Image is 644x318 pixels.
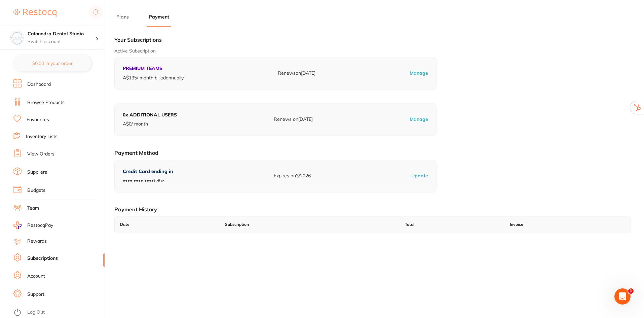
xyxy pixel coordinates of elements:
p: PREMIUM TEAMS [123,65,184,72]
img: Caloundra Dental Studio [10,31,24,44]
p: Manage [410,116,428,123]
td: Invoice [504,216,630,233]
p: 0 x ADDITIONAL USERS [123,112,177,118]
a: Favourites [27,116,49,123]
td: Subscription [220,216,400,233]
a: Log Out [27,309,45,316]
a: Account [27,273,45,280]
button: $0.00 in your order [13,55,91,71]
p: A$ 0 / month [123,121,177,128]
h4: Caloundra Dental Studio [28,31,96,37]
p: Renews on [DATE] [278,70,315,77]
a: Subscriptions [27,255,58,262]
p: Credit Card ending in [123,168,173,175]
p: Active Subscription [114,48,631,55]
p: A$ 135 / month billed annually [123,75,184,81]
a: Suppliers [27,169,47,176]
span: 1 [628,288,634,294]
td: Date [115,216,220,233]
a: Team [27,205,39,212]
a: RestocqPay [13,221,53,229]
img: Restocq Logo [13,9,56,17]
h1: Payment History [114,206,631,213]
h1: Your Subscriptions [114,36,631,43]
h1: Payment Method [114,149,631,156]
img: RestocqPay [13,221,22,229]
iframe: Intercom live chat [614,288,631,305]
a: Inventory Lists [26,133,58,140]
p: Update [411,173,428,179]
a: Dashboard [27,81,51,88]
a: Browse Products [27,99,65,106]
a: Restocq Logo [13,5,56,21]
p: Renews on [DATE] [274,116,313,123]
button: Plans [114,14,131,20]
button: Payment [147,14,171,20]
p: •••• •••• •••• 6863 [123,177,173,184]
a: Budgets [27,187,45,194]
p: Expires on 3/2026 [274,173,311,179]
a: View Orders [27,151,54,157]
a: Support [27,291,44,298]
td: Total [400,216,504,233]
p: Switch account [28,38,96,45]
span: RestocqPay [27,222,53,229]
p: Manage [410,70,428,77]
a: Rewards [27,238,47,245]
button: Log Out [13,307,103,318]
